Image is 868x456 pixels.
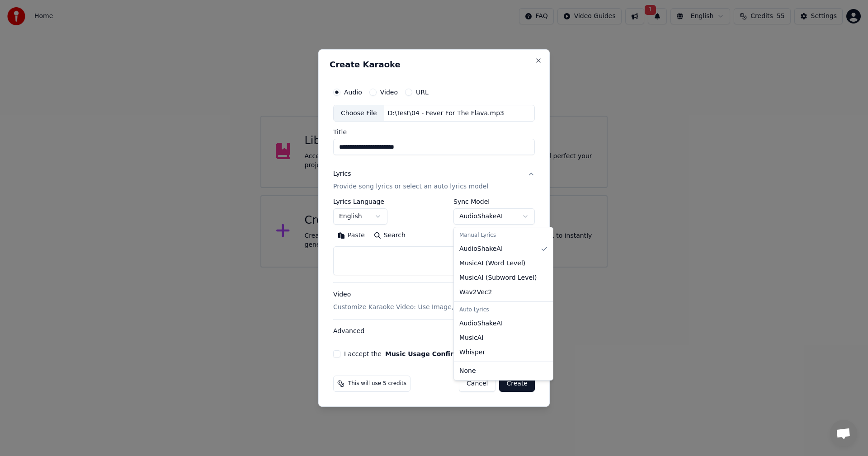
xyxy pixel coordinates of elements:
[459,334,484,343] span: MusicAI
[459,244,503,254] span: AudioShakeAI
[456,229,551,242] div: Manual Lyrics
[459,288,492,297] span: Wav2Vec2
[459,273,537,282] span: MusicAI ( Subword Level )
[459,319,503,328] span: AudioShakeAI
[456,304,551,316] div: Auto Lyrics
[459,259,525,268] span: MusicAI ( Word Level )
[459,348,485,357] span: Whisper
[459,367,476,376] span: None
